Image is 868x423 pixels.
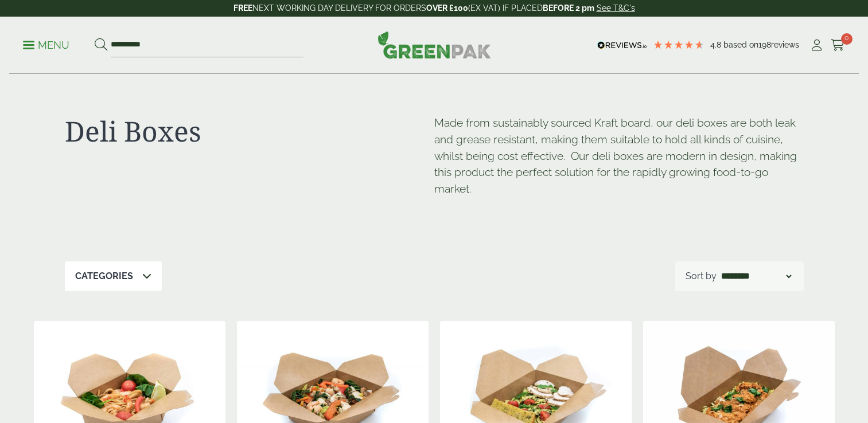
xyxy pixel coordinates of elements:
select: Shop order [719,269,793,283]
i: My Account [809,40,824,51]
a: See T&C's [597,3,635,13]
span: reviews [771,40,799,49]
span: 198 [758,40,771,49]
i: Cart [831,40,845,51]
h1: Deli Boxes [65,115,434,148]
span: 0 [841,33,853,45]
p: Made from sustainably sourced Kraft board, our deli boxes are both leak and grease resistant, mak... [434,115,804,197]
strong: FREE [233,3,252,13]
strong: BEFORE 2 pm [543,3,594,13]
img: REVIEWS.io [597,41,647,49]
a: Menu [23,38,69,50]
span: Based on [723,40,758,49]
p: Menu [23,38,69,52]
div: 4.79 Stars [653,40,704,50]
span: 4.8 [710,40,723,49]
p: Sort by [686,269,717,283]
p: Categories [75,269,133,283]
a: 0 [831,37,845,54]
strong: OVER £100 [426,3,468,13]
img: GreenPak Supplies [377,31,491,58]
